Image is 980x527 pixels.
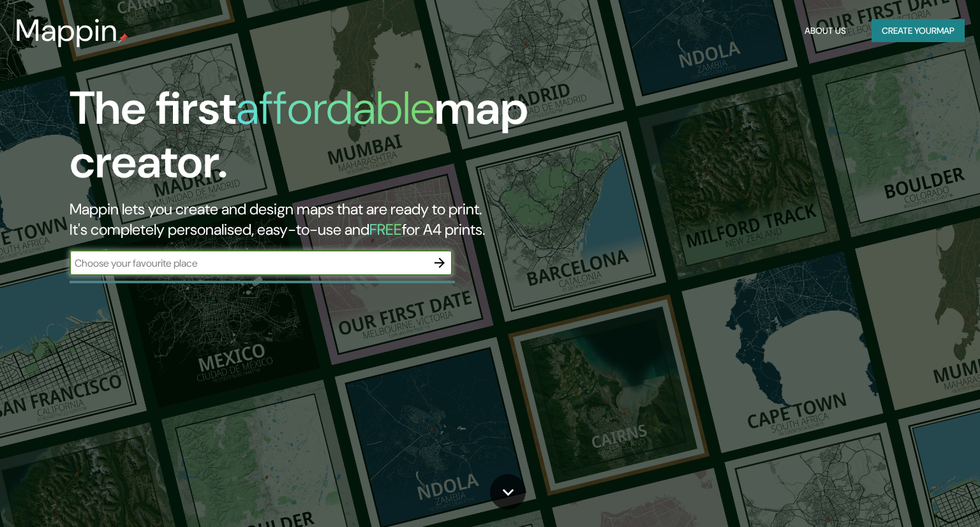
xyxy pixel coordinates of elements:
[15,13,118,48] h3: Mappin
[70,199,560,240] h2: Mappin lets you create and design maps that are ready to print. It's completely personalised, eas...
[872,19,965,43] button: Create yourmap
[70,256,427,271] input: Choose your favourite place
[236,78,434,138] h1: affordable
[118,33,128,43] img: mappin-pin
[799,19,851,43] button: About Us
[369,219,402,239] h5: FREE
[70,82,560,199] h1: The first map creator.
